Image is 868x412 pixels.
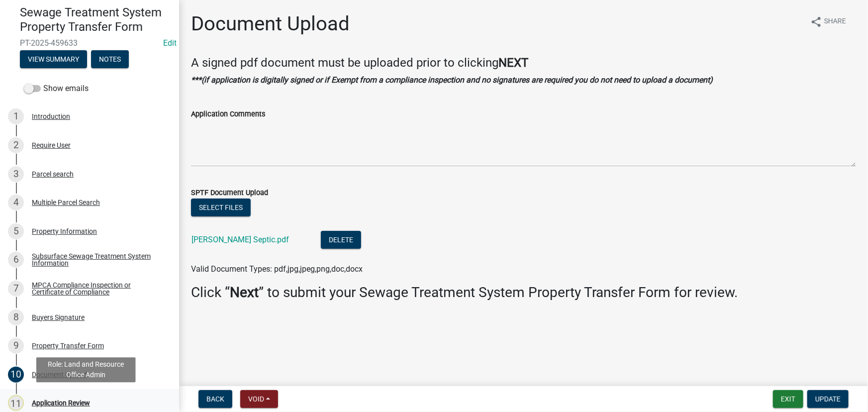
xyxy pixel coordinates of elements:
[32,400,90,407] div: Application Review
[198,390,232,408] button: Back
[191,199,251,216] button: Select files
[191,264,363,274] span: Valid Document Types: pdf,jpg,jpeg,png,doc,docx
[20,5,171,34] h4: Sewage Treatment System Property Transfer Form
[8,166,24,182] div: 3
[191,12,350,36] h1: Document Upload
[248,395,264,403] span: Void
[815,395,841,403] span: Update
[8,223,24,239] div: 5
[32,142,71,149] div: Require User
[191,111,265,118] label: Application Comments
[191,75,713,85] strong: ***(if application is digitally signed or if Exempt from a compliance inspection and no signature...
[773,390,803,408] button: Exit
[36,357,136,382] div: Role: Land and Resource Office Admin
[810,16,822,28] i: share
[163,38,177,48] wm-modal-confirm: Edit Application Number
[240,390,278,408] button: Void
[163,38,177,48] a: Edit
[8,367,24,383] div: 10
[20,50,87,68] button: View Summary
[192,235,289,244] a: [PERSON_NAME] Septic.pdf
[20,56,87,64] wm-modal-confirm: Summary
[32,342,104,349] div: Property Transfer Form
[321,231,361,249] button: Delete
[8,338,24,354] div: 9
[32,314,85,321] div: Buyers Signature
[24,83,89,95] label: Show emails
[824,16,846,28] span: Share
[191,284,856,301] h3: Click “ ” to submit your Sewage Treatment System Property Transfer Form for review.
[8,395,24,411] div: 11
[32,171,74,178] div: Parcel search
[8,195,24,210] div: 4
[91,56,129,64] wm-modal-confirm: Notes
[206,395,224,403] span: Back
[191,56,856,70] h4: A signed pdf document must be uploaded prior to clicking
[32,371,87,378] div: Document Upload
[20,38,159,48] span: PT-2025-459633
[32,228,97,235] div: Property Information
[8,281,24,297] div: 7
[807,390,849,408] button: Update
[8,309,24,325] div: 8
[8,252,24,268] div: 6
[32,253,163,267] div: Subsurface Sewage Treatment System Information
[230,284,259,301] strong: Next
[802,12,854,31] button: shareShare
[8,108,24,124] div: 1
[321,236,361,245] wm-modal-confirm: Delete Document
[32,199,100,206] div: Multiple Parcel Search
[91,50,129,68] button: Notes
[191,190,268,197] label: SPTF Document Upload
[8,137,24,153] div: 2
[32,113,70,120] div: Introduction
[498,56,528,70] strong: NEXT
[32,282,163,296] div: MPCA Compliance Inspection or Certificate of Compliance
